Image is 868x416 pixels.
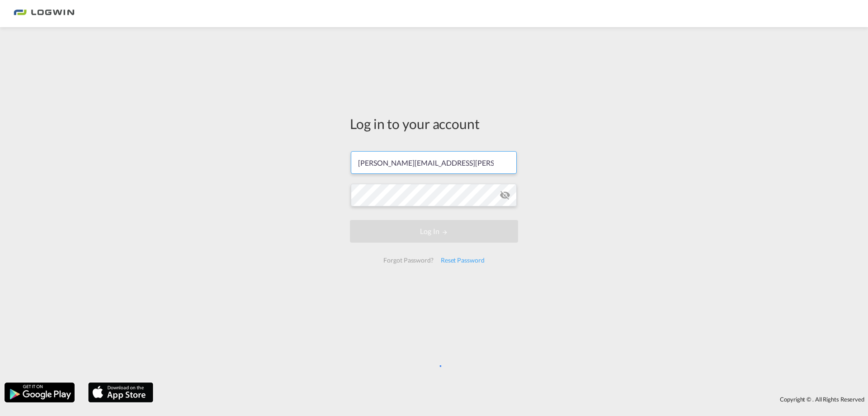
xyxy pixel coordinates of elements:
[4,382,75,403] img: google.png
[350,114,518,133] div: Log in to your account
[158,392,868,407] div: Copyright © . All Rights Reserved
[350,220,518,243] button: LOGIN
[437,252,488,268] div: Reset Password
[87,382,154,403] img: apple.png
[380,252,437,268] div: Forgot Password?
[351,151,517,174] input: Enter email/phone number
[14,4,75,24] img: bc73a0e0d8c111efacd525e4c8ad7d32.png
[500,190,510,201] md-icon: icon-eye-off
